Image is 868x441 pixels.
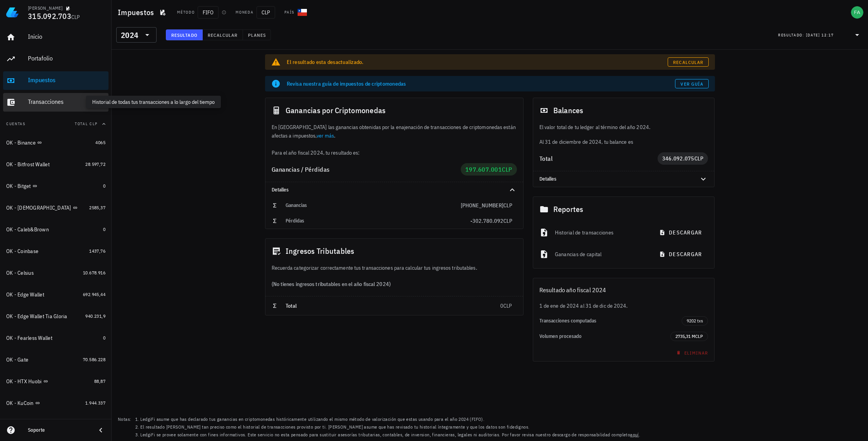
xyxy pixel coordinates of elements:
a: Portafolio [3,50,108,68]
div: Resultado año fiscal 2024 [533,278,715,301]
span: 0 [103,335,105,341]
span: Ver guía [680,81,703,87]
span: -302.780.092 [470,217,503,224]
div: OK - Fearless Wallet [6,335,52,341]
div: OK - Gate [6,357,28,363]
span: 2735,31 M [675,333,695,339]
li: LedgiFi asume que has declarado tus ganancias en criptomonedas históricamente utilizando el mismo... [140,415,640,423]
div: Portafolio [28,55,105,62]
span: Ganancias / Pérdidas [272,165,330,173]
a: OK - [DEMOGRAPHIC_DATA] 2585,37 [3,198,108,217]
div: Detalles [272,187,498,193]
span: 28.597,72 [85,161,105,167]
span: 940.231,9 [85,313,105,319]
div: OK - Celsius [6,270,34,276]
div: OK - Edge Wallet Tia Gloria [6,313,67,320]
span: CLP [503,202,512,209]
div: Detalles [265,182,523,198]
div: 2024 [116,27,157,43]
div: OK - KuCoin [6,400,34,407]
span: CLP [502,165,512,173]
div: En [GEOGRAPHIC_DATA] las ganancias obtenidas por la enajenación de transacciones de criptomonedas... [265,123,523,157]
button: descargar [654,226,708,239]
span: CLP [257,6,275,19]
span: 0 [500,302,503,309]
div: Al 31 de diciembre de 2024, tu balance es [533,123,715,146]
p: El valor total de tu ledger al término del año 2024. [539,123,708,131]
span: 4065 [95,140,105,145]
button: CuentasTotal CLP [3,115,108,133]
a: OK - Celsius 10.678.916 [3,264,108,282]
a: OK - Caleb&Brown 0 [3,220,108,239]
a: Ver guía [675,79,709,88]
span: Resultado [171,32,198,38]
li: El resultado [PERSON_NAME] tan preciso como el historial de transacciones provisto por ti. [PERSO... [140,423,640,431]
div: OK - HTX Huobi [6,378,42,385]
a: aquí [630,432,639,438]
a: OK - Bitget 0 [3,177,108,195]
div: Resultado:[DATE] 12:17 [773,28,866,42]
span: 1.944.337 [85,400,105,406]
div: OK - Edge Wallet [6,291,44,298]
div: OK - Bitget [6,183,31,189]
a: OK - Coinbase 1437,76 [3,242,108,260]
span: [PHONE_NUMBER] [461,202,503,209]
div: Pérdidas [286,218,470,224]
span: 0 [103,226,105,232]
a: Inicio [3,28,108,47]
span: FIFO [198,6,219,19]
div: OK - Bitfrost Wallet [6,161,50,168]
img: LedgiFi [6,6,19,19]
div: Detalles [539,176,690,182]
span: 9202 txs [687,317,703,325]
a: Recalcular [668,57,709,67]
div: Transacciones computadas [539,318,682,324]
span: CLP [503,217,512,224]
div: Método [177,9,195,16]
button: Recalcular [203,29,243,40]
span: CLP [695,333,703,339]
a: Impuestos [3,71,108,90]
a: OK - HTX Huobi 88,87 [3,372,108,391]
div: Volumen procesado [539,333,671,339]
div: Total [539,155,658,162]
div: Ingresos Tributables [265,239,523,264]
span: 315.092.703 [28,11,71,21]
a: OK - Binance 4065 [3,133,108,152]
div: Historial de transacciones [555,224,648,241]
div: País [284,9,294,16]
button: descargar [654,247,708,261]
div: Impuestos [28,76,105,84]
span: descargar [661,251,702,258]
span: 88,87 [94,378,105,384]
span: 1437,76 [89,248,105,254]
span: Total CLP [75,121,98,126]
span: Planes [248,32,266,38]
div: avatar [851,6,863,19]
div: OK - Coinbase [6,248,38,255]
div: Inicio [28,33,105,40]
div: El resultado esta desactualizado. [287,58,668,66]
div: 1 de ene de 2024 al 31 de dic de 2024. [533,301,715,310]
a: Transacciones [3,93,108,112]
div: Resultado: [778,30,806,40]
a: OK - Edge Wallet Tia Gloria 940.231,9 [3,307,108,326]
a: OK - Bitfrost Wallet 28.597,72 [3,155,108,174]
div: Soporte [28,427,90,433]
span: Total [286,302,297,309]
div: [PERSON_NAME] [28,5,62,11]
div: 2024 [121,31,138,39]
span: 2585,37 [89,205,105,210]
div: Detalles [533,171,715,187]
div: Recuerda categorizar correctamente tus transacciones para calcular tus ingresos tributables. [265,264,523,272]
span: 346.092.075 [662,155,694,162]
li: LedgiFi se provee solamente con fines informativos. Este servicio no esta pensado para sustituir ... [140,431,640,439]
div: OK - Binance [6,140,36,146]
button: Planes [243,29,271,40]
div: OK - Caleb&Brown [6,226,49,233]
span: Recalcular [207,32,238,38]
a: OK - Edge Wallet 692.945,44 [3,285,108,304]
a: OK - Fearless Wallet 0 [3,329,108,347]
span: Recalcular [673,59,703,65]
div: Transacciones [28,98,105,105]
